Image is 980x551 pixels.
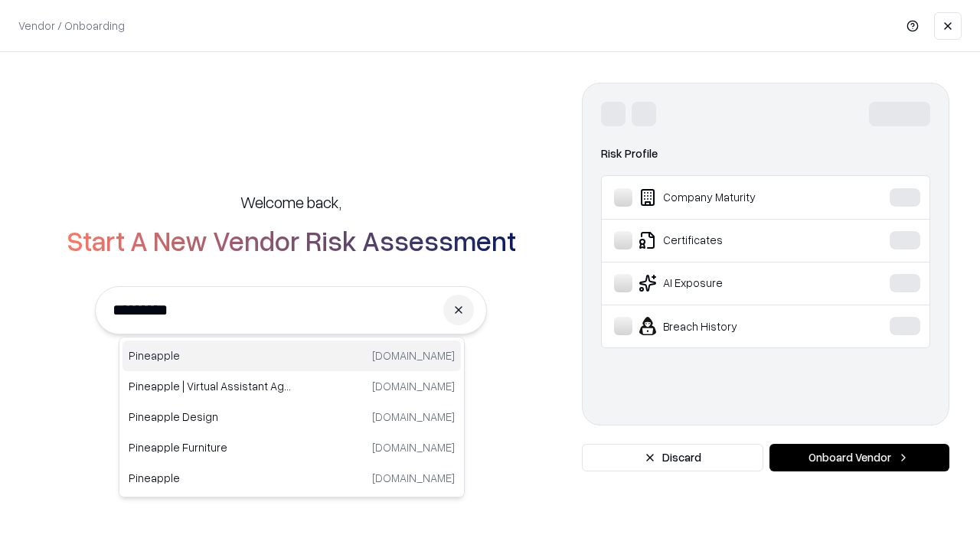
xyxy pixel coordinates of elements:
[129,347,292,364] p: Pineapple
[614,317,843,335] div: Breach History
[129,409,292,425] p: Pineapple Design
[372,439,455,455] p: [DOMAIN_NAME]
[119,337,465,497] div: Suggestions
[582,444,763,471] button: Discard
[601,145,930,163] div: Risk Profile
[614,274,843,292] div: AI Exposure
[614,188,843,207] div: Company Maturity
[372,378,455,394] p: [DOMAIN_NAME]
[129,378,292,394] p: Pineapple | Virtual Assistant Agency
[769,444,949,471] button: Onboard Vendor
[18,18,125,34] p: Vendor / Onboarding
[240,191,341,213] h5: Welcome back,
[129,470,292,486] p: Pineapple
[372,409,455,425] p: [DOMAIN_NAME]
[372,347,455,364] p: [DOMAIN_NAME]
[129,439,292,455] p: Pineapple Furniture
[372,470,455,486] p: [DOMAIN_NAME]
[67,225,516,256] h2: Start A New Vendor Risk Assessment
[614,231,843,249] div: Certificates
